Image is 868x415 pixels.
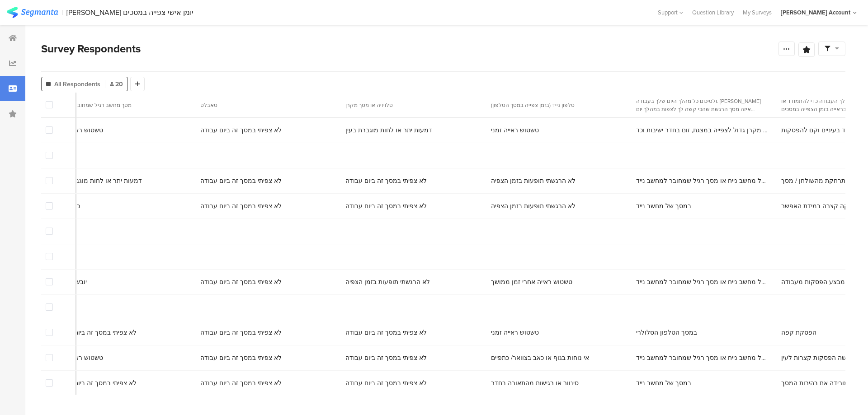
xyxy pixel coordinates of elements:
span: מסך של מחשב נייח או מסך רגיל שמחובר למחשב נייד [636,353,770,363]
span: לא צפיתי במסך זה ביום עבודה [55,328,137,337]
span: לא צפיתי במסך זה ביום עבודה [200,277,282,287]
span: בטלויזיה או מסך מקרן גדול לצפייה במצגת, זום בחדר ישיבות וכד' [636,126,770,135]
span: All Respondents [54,79,100,89]
div: [PERSON_NAME] יומן אישי צפייה במסכים [66,8,193,17]
span: דמעות יתר או לחות מוגברת בעין [345,126,432,135]
span: לא צפיתי במסך זה ביום עבודה [55,378,137,388]
div: | [61,7,63,18]
span: לא צפיתי במסך זה ביום עבודה [345,176,427,186]
section: ולסיכום כל מהלך היום שלך בעבודה. [PERSON_NAME] איזה מסך הרגשת שהכי קשה לך לצפות במהלך יום העבודה ... [636,97,766,113]
section: מסך מחשב רגיל שמחובר למחשב [55,101,185,109]
span: לא צפיתי במסך זה ביום עבודה [200,353,282,363]
span: טשטוש ראייה זמני [491,328,539,337]
span: במסך של מחשב נייד [636,201,691,211]
section: טלפון נייד (בזמן צפייה במסך הטלפון) [491,101,621,109]
span: לא הרגשתי תופעות בזמן הצפיה [345,277,430,287]
span: הפסקת קפה [781,328,816,337]
span: 20 [110,79,123,89]
span: לא צפיתי במסך זה ביום עבודה [200,328,282,337]
section: טאבלט [200,101,330,109]
span: לא צפיתי במסך זה ביום עבודה [345,378,427,388]
div: Support [658,5,683,19]
span: דמעות יתר או לחות מוגברת בעין [55,176,142,186]
div: [PERSON_NAME] Account [781,8,850,17]
a: Question Library [688,8,738,17]
span: טשטוש ראייה זמני [491,126,539,135]
img: segmanta logo [7,7,58,18]
span: סינוור או רגישות מהתאורה בחדר [491,378,579,388]
span: לא צפיתי במסך זה ביום עבודה [200,201,282,211]
span: Survey Respondents [41,41,141,57]
span: לא צפיתי במסך זה ביום עבודה [345,328,427,337]
span: טשטוש ראייה אחרי זמן ממושך [491,277,572,287]
span: לא הרגשתי תופעות בזמן הצפיה [491,176,576,186]
span: במסך של מחשב נייד [636,378,691,388]
section: טלויזיה או מסך מקרן [345,101,475,109]
span: מסך של מחשב נייח או מסך רגיל שמחובר למחשב נייד [636,176,770,186]
span: מסך של מחשב נייח או מסך רגיל שמחובר למחשב נייד [636,277,770,287]
span: לא הרגשתי תופעות בזמן הצפיה [491,201,576,211]
span: לא צפיתי במסך זה ביום עבודה [200,378,282,388]
a: My Surveys [738,8,776,17]
span: לא צפיתי במסך זה ביום עבודה [200,126,282,135]
span: אי נוחות בגוף או כאב בצוואר/ כתפיים [491,353,589,363]
span: לא צפיתי במסך זה ביום עבודה [200,176,282,186]
span: טשטוש ראייה זמני [55,126,103,135]
span: לא צפיתי במסך זה ביום עבודה [345,201,427,211]
span: במסך הטלפון הסלולרי [636,328,697,337]
span: טשטוש ראייה זמני [55,353,103,363]
span: לא צפיתי במסך זה ביום עבודה [345,353,427,363]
